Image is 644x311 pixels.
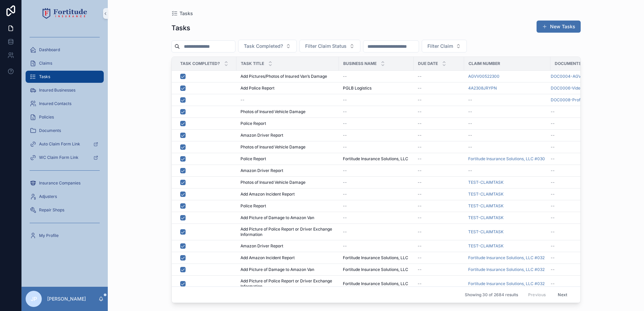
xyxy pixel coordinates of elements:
[39,194,57,199] span: Adjusters
[468,281,545,286] a: Fortitude Insurance Solutions, LLC #032
[240,192,295,197] span: Add Amazon Incident Report
[468,74,500,79] a: AGVV00522300
[39,180,80,186] span: Insurance Companies
[240,278,335,289] span: Add Picture of Police Report or Driver Exchange Information
[22,27,108,250] div: scrollable content
[240,243,283,249] span: Amazon Driver Report
[42,8,87,19] img: App logo
[418,243,422,249] span: --
[240,168,283,173] span: Amazon Driver Report
[418,255,422,261] span: --
[551,144,555,150] span: --
[418,229,422,235] span: --
[343,144,347,150] span: --
[240,255,295,261] span: Add Amazon Incident Report
[418,144,422,150] span: --
[551,281,555,286] span: --
[26,71,104,83] a: Tasks
[468,229,504,235] a: TEST-CLAIMTASK
[26,204,104,216] a: Repair Shops
[468,109,472,114] span: --
[240,144,305,150] span: Photos of Insured Vehicle Damage
[343,133,347,138] span: --
[418,61,438,66] span: Due Date
[551,215,555,220] span: --
[240,121,266,126] span: Police Report
[468,144,472,150] span: --
[343,267,408,272] span: Fortitude Insurance Solutions, LLC
[240,156,266,162] span: Police Report
[343,192,347,197] span: --
[47,296,86,302] p: [PERSON_NAME]
[468,85,497,91] a: 4A2308JRYPN
[468,192,504,197] a: TEST-CLAIMTASK
[551,192,555,197] span: --
[39,114,54,120] span: Policies
[551,156,555,162] span: --
[418,168,422,173] span: --
[468,121,472,126] span: --
[551,255,555,261] span: --
[39,141,80,147] span: Auto Claim Form Link
[26,138,104,150] a: Auto Claim Form Link
[418,121,422,126] span: --
[180,61,220,66] span: Task Completed?
[39,47,60,53] span: Dashboard
[39,61,52,66] span: Claims
[39,233,59,238] span: My Profile
[343,243,347,249] span: --
[468,267,545,272] a: Fortitude Insurance Solutions, LLC #032
[469,61,500,66] span: Claim Number
[468,203,504,209] a: TEST-CLAIMTASK
[26,98,104,110] a: Insured Contacts
[551,168,555,173] span: --
[26,111,104,123] a: Policies
[551,267,555,272] span: --
[551,121,555,126] span: --
[343,109,347,114] span: --
[551,229,555,235] span: --
[343,229,347,235] span: --
[299,40,360,53] button: Select Button
[553,289,572,300] button: Next
[468,255,545,261] a: Fortitude Insurance Solutions, LLC #032
[343,255,408,261] span: Fortitude Insurance Solutions, LLC
[39,128,61,133] span: Documents
[180,10,193,17] span: Tasks
[39,155,78,160] span: WC Claim Form Link
[551,203,555,209] span: --
[418,192,422,197] span: --
[551,243,555,249] span: --
[465,292,518,298] span: Showing 30 of 2684 results
[171,10,193,17] a: Tasks
[418,109,422,114] span: --
[343,168,347,173] span: --
[551,133,555,138] span: --
[31,295,37,303] span: JP
[418,85,422,91] span: --
[26,151,104,164] a: WC Claim Form Link
[551,85,599,91] a: DOC0006-Video of Incident
[343,121,347,126] span: --
[240,180,305,185] span: Photos of Insured Vehicle Damage
[343,180,347,185] span: --
[418,281,422,286] span: --
[418,267,422,272] span: --
[468,156,545,162] a: Fortitude Insurance Solutions, LLC #030
[427,43,453,49] span: Filter Claim
[468,180,504,185] a: TEST-CLAIMTASK
[240,74,327,79] span: Add Pictures/Photos of Insured Van’s Damage
[551,97,599,103] a: DOC0008-Profile Picture
[418,97,422,103] span: --
[418,203,422,209] span: --
[240,97,245,103] span: --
